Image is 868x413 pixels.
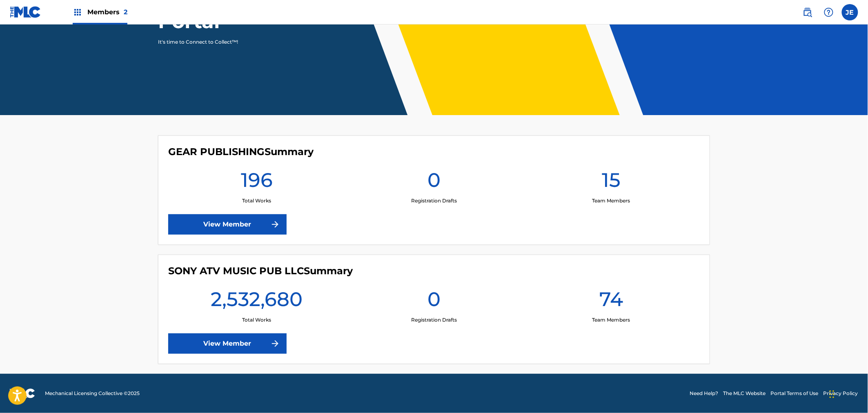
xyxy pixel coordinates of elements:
a: The MLC Website [723,390,766,397]
div: Drag [830,382,835,406]
span: Mechanical Licensing Collective © 2025 [45,390,140,397]
p: Total Works [242,197,271,204]
h1: 0 [427,287,441,316]
h1: 196 [241,168,273,197]
a: View Member [168,214,287,235]
h1: 15 [602,168,621,197]
img: logo [10,389,35,398]
div: Help [821,4,837,20]
a: View Member [168,333,287,354]
h4: SONY ATV MUSIC PUB LLC [168,265,353,277]
p: Team Members [592,197,630,204]
p: Registration Drafts [411,316,457,324]
img: f7272a7cc735f4ea7f67.svg [270,339,280,349]
span: Members [87,7,127,17]
h1: 74 [599,287,623,316]
div: User Menu [842,4,858,20]
span: 2 [124,8,127,16]
p: Total Works [242,316,271,324]
img: search [803,7,812,17]
p: It's time to Connect to Collect™! [158,38,300,46]
img: help [824,7,834,17]
h1: 2,532,680 [211,287,303,316]
a: Public Search [799,4,816,20]
iframe: Chat Widget [827,374,868,413]
p: Team Members [592,316,630,324]
a: Portal Terms of Use [771,390,819,397]
img: Top Rightsholders [73,7,82,17]
img: f7272a7cc735f4ea7f67.svg [270,220,280,229]
img: MLC Logo [10,6,41,18]
h1: 0 [427,168,441,197]
a: Need Help? [690,390,719,397]
a: Privacy Policy [823,390,858,397]
p: Registration Drafts [411,197,457,204]
h4: GEAR PUBLISHING [168,146,314,158]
